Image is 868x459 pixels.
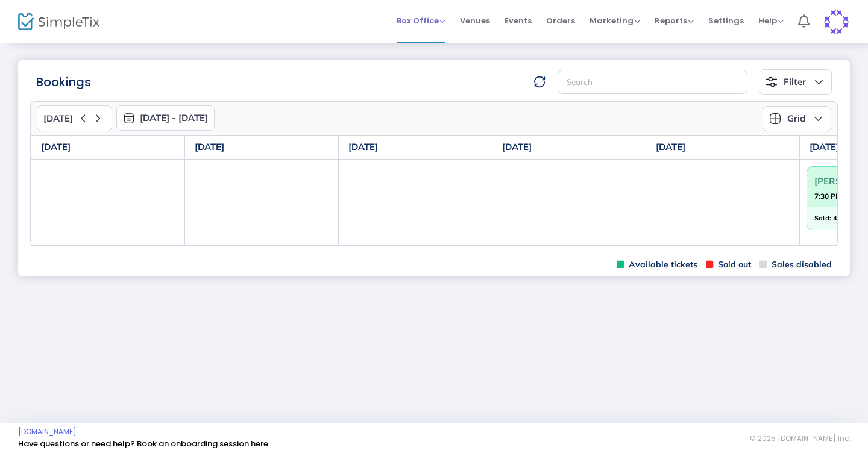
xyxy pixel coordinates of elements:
th: [DATE] [646,136,800,160]
img: grid [769,113,781,125]
span: Events [505,5,532,36]
span: Box Office [397,15,445,27]
a: [DOMAIN_NAME] [18,427,77,437]
img: monthly [123,112,135,124]
m-panel-title: Bookings [36,73,91,91]
span: Reports [655,15,694,27]
input: Search [558,70,747,95]
span: Venues [460,5,490,36]
span: Sales disabled [759,259,832,270]
span: Orders [546,5,575,36]
span: Sold out [706,259,751,270]
span: Available tickets [617,259,697,270]
span: Sold: [814,211,831,225]
span: Help [758,15,784,27]
span: Marketing [590,15,640,27]
button: Grid [763,106,831,131]
th: [DATE] [31,136,185,160]
a: Have questions or need help? Book an onboarding session here [18,438,268,449]
span: Settings [708,5,744,36]
button: Filter [759,69,832,95]
span: [DATE] [43,113,73,124]
button: [DATE] - [DATE] [116,105,215,131]
span: 42 [833,211,841,225]
img: refresh-data [533,76,546,88]
button: [DATE] [37,105,112,131]
span: © 2025 [DOMAIN_NAME] Inc. [750,434,850,443]
img: filter [766,76,778,88]
th: [DATE] [492,136,646,160]
th: [DATE] [339,136,492,160]
th: [DATE] [185,136,339,160]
